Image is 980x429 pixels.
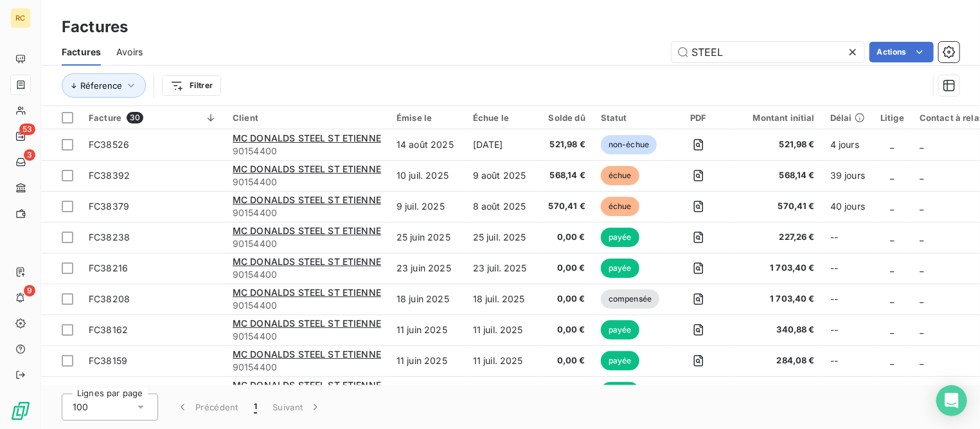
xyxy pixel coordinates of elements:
span: 9 [24,285,35,297]
span: 0,00 € [548,324,585,336]
td: 8 août 2025 [465,191,540,222]
span: échue [601,197,639,216]
span: _ [920,139,923,150]
span: _ [920,324,923,335]
span: 90154400 [233,268,381,281]
button: Précédent [168,394,246,421]
td: 25 juil. 2025 [465,222,540,253]
span: FC38216 [89,262,128,273]
span: 284,08 € [738,354,815,367]
span: _ [891,324,895,335]
span: MC DONALDS STEEL ST ETIENNE [233,349,381,360]
span: 53 [19,123,35,135]
button: Filtrer [162,75,221,96]
span: _ [920,293,923,304]
span: FC38392 [89,170,130,181]
span: _ [920,201,923,212]
div: Échue le [473,113,533,123]
button: Suivant [265,394,330,421]
span: 1 703,40 € [738,262,815,275]
td: -- [823,315,873,345]
a: 53 [10,126,30,147]
div: Émise le [396,113,458,123]
td: 11 juin 2025 [389,315,465,345]
span: MC DONALDS STEEL ST ETIENNE [233,287,381,298]
td: 14 août 2025 [389,129,465,160]
span: 90154400 [233,299,381,312]
a: 3 [10,152,30,172]
h3: Factures [62,15,128,39]
span: MC DONALDS STEEL ST ETIENNE [233,194,381,205]
td: -- [823,345,873,376]
td: 9 juil. 2025 [389,191,465,222]
input: Rechercher [672,42,864,62]
span: 340,88 € [738,324,815,336]
span: 227,26 € [738,231,815,244]
span: MC DONALDS STEEL ST ETIENNE [233,132,381,143]
span: _ [891,293,895,304]
span: 1 [254,401,257,414]
span: 100 [73,401,88,414]
span: _ [920,355,923,366]
td: [DATE] [465,129,540,160]
span: 0,00 € [548,231,585,244]
td: -- [823,284,873,315]
td: -- [823,222,873,253]
td: 10 juil. 2025 [389,160,465,191]
span: _ [891,139,895,150]
span: FC38238 [89,232,130,242]
span: FC38208 [89,293,130,304]
span: 521,98 € [548,138,585,151]
div: Solde dû [548,113,585,123]
div: Montant initial [738,113,815,123]
button: Actions [869,42,934,62]
span: 0,00 € [548,262,585,275]
div: PDF [675,113,722,123]
span: MC DONALDS STEEL ST ETIENNE [233,256,381,267]
span: non-échue [601,135,657,154]
span: compensée [601,289,659,309]
td: 40 jours [823,191,873,222]
td: 23 juin 2025 [389,253,465,284]
span: Factures [62,46,101,59]
div: Client [233,113,381,123]
span: 521,98 € [738,138,815,151]
span: MC DONALDS STEEL ST ETIENNE [233,163,381,174]
span: 90154400 [233,330,381,343]
div: Litige [880,113,904,123]
span: MC DONALDS STEEL ST ETIENNE [233,318,381,329]
span: FC38162 [89,324,128,335]
span: 0,00 € [548,293,585,306]
td: 11 juil. 2025 [465,315,540,345]
span: payée [601,228,639,247]
span: 90154400 [233,206,381,219]
td: 25 juin 2025 [389,222,465,253]
span: _ [891,262,895,273]
td: 23 juil. 2025 [465,253,540,284]
span: 90154400 [233,237,381,250]
span: _ [920,170,923,181]
div: RC [10,8,31,28]
span: Facture [89,113,121,123]
span: 568,14 € [738,169,815,182]
span: 568,14 € [548,169,585,182]
span: MC DONALDS STEEL ST ETIENNE [233,379,381,390]
span: FC38159 [89,355,127,366]
span: Réference [80,80,122,91]
span: MC DONALDS STEEL ST ETIENNE [233,225,381,236]
span: FC38526 [89,139,129,150]
span: _ [920,232,923,242]
span: 90154400 [233,176,381,188]
span: 1 703,40 € [738,293,815,306]
span: payée [601,320,639,340]
span: _ [891,201,895,212]
div: Délai [830,113,865,123]
span: 30 [127,112,143,123]
td: 11 juin 2025 [389,345,465,376]
td: 11 juil. 2025 [465,345,540,376]
span: payée [601,259,639,278]
div: Statut [601,113,659,123]
div: Open Intercom Messenger [936,385,967,416]
td: 39 jours [823,160,873,191]
span: payée [601,382,639,401]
